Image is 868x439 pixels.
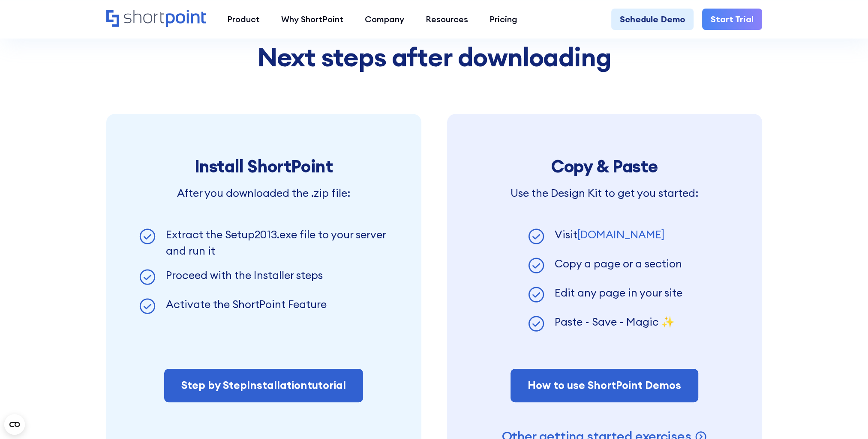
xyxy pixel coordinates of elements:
[555,256,682,272] p: Copy a page or a section
[166,267,323,284] p: Proceed with the Installer steps
[354,9,415,30] a: Company
[162,185,366,202] p: After you downloaded the .zip file:
[714,340,868,439] iframe: Chat Widget
[478,185,730,202] p: Use the Design Kit to get you started:
[281,13,343,26] div: Why ShortPoint
[611,9,694,30] a: Schedule Demo
[479,9,528,30] a: Pricing
[227,13,260,26] div: Product
[4,414,25,435] button: Open CMP widget
[365,13,404,26] div: Company
[247,378,307,392] span: Installation
[577,228,665,241] a: [DOMAIN_NAME]
[555,314,675,330] p: Paste - Save - Magic ✨
[164,369,363,402] a: Step by StepInstallationtutorial
[270,9,354,30] a: Why ShortPoint
[478,157,730,176] h3: Copy & Paste
[166,297,327,313] p: Activate the ShortPoint Feature
[702,9,762,30] a: Start Trial
[511,369,698,402] a: How to use ShortPoint Demos
[426,13,468,26] div: Resources
[106,43,762,71] h2: Next steps after downloading
[490,13,517,26] div: Pricing
[166,227,390,259] p: Extract the Setup2013.exe file to your server and run it
[216,9,270,30] a: Product
[555,227,665,243] p: Visit
[555,285,682,301] p: Edit any page in your site
[106,10,206,28] a: Home
[162,157,366,176] h3: Install ShortPoint
[415,9,479,30] a: Resources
